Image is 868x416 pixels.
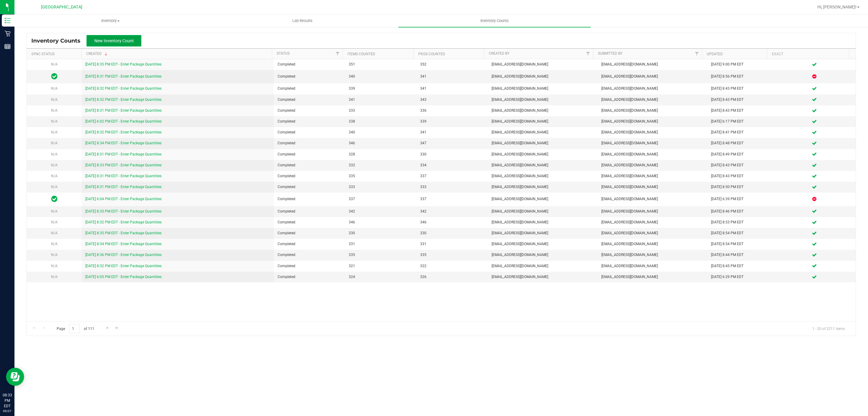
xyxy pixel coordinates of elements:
span: 331 [420,241,484,247]
span: Inventory [15,18,206,24]
p: 08:33 PM EDT [3,392,12,409]
a: [DATE] 8:32 PM EDT - Enter Package Quantities [85,220,162,224]
span: [EMAIL_ADDRESS][DOMAIN_NAME] [492,130,594,135]
a: Submitted By [598,51,622,56]
span: 321 [349,263,413,269]
div: [DATE] 8:43 PM EDT [711,86,770,91]
a: [DATE] 8:32 PM EDT - Enter Package Quantities [85,264,162,268]
span: [EMAIL_ADDRESS][DOMAIN_NAME] [492,86,594,91]
span: 341 [420,86,484,91]
div: [DATE] 8:49 PM EDT [711,152,770,157]
span: N/A [51,119,58,123]
span: Completed [278,86,342,91]
iframe: Resource center [6,368,24,386]
span: N/A [51,264,58,268]
a: [DATE] 8:31 PM EDT - Enter Package Quantities [85,174,162,178]
a: [DATE] 8:31 PM EDT - Enter Package Quantities [85,108,162,113]
span: Completed [278,241,342,247]
a: [DATE] 8:36 PM EDT - Enter Package Quantities [85,253,162,257]
span: N/A [51,220,58,224]
span: [EMAIL_ADDRESS][DOMAIN_NAME] [601,119,704,124]
a: Created By [489,51,509,56]
a: Items Counted [348,52,375,56]
span: [EMAIL_ADDRESS][DOMAIN_NAME] [492,209,594,214]
span: [EMAIL_ADDRESS][DOMAIN_NAME] [492,252,594,258]
span: Completed [278,184,342,190]
div: [DATE] 8:48 PM EDT [711,140,770,146]
span: [EMAIL_ADDRESS][DOMAIN_NAME] [601,209,704,214]
span: N/A [51,130,58,134]
span: 336 [420,108,484,114]
span: Completed [278,209,342,214]
span: 347 [420,140,484,146]
span: [EMAIL_ADDRESS][DOMAIN_NAME] [601,173,704,179]
span: 337 [349,196,413,202]
inline-svg: Retail [5,30,11,37]
span: [EMAIL_ADDRESS][DOMAIN_NAME] [492,219,594,225]
div: [DATE] 8:43 PM EDT [711,97,770,103]
span: Completed [278,152,342,157]
span: N/A [51,163,58,167]
a: Status [277,51,290,56]
a: Go to the next page [103,324,112,332]
a: Filter [332,49,342,59]
span: 324 [349,274,413,280]
span: 331 [349,241,413,247]
span: [EMAIL_ADDRESS][DOMAIN_NAME] [601,184,704,190]
span: 342 [349,209,413,214]
span: Hi, [PERSON_NAME]! [817,5,857,9]
a: Inventory Counts [398,14,590,27]
span: Inventory Counts [31,37,86,44]
span: N/A [51,98,58,102]
span: 341 [349,97,413,103]
span: [EMAIL_ADDRESS][DOMAIN_NAME] [492,152,594,157]
a: Filter [692,49,702,59]
a: [DATE] 8:31 PM EDT - Enter Package Quantities [85,185,162,189]
span: [EMAIL_ADDRESS][DOMAIN_NAME] [492,140,594,146]
span: Completed [278,230,342,236]
span: 339 [420,119,484,124]
span: [EMAIL_ADDRESS][DOMAIN_NAME] [492,162,594,168]
span: Completed [278,274,342,280]
span: [EMAIL_ADDRESS][DOMAIN_NAME] [601,263,704,269]
div: [DATE] 8:44 PM EDT [711,252,770,258]
span: Completed [278,219,342,225]
span: N/A [51,86,58,91]
span: [EMAIL_ADDRESS][DOMAIN_NAME] [492,74,594,79]
a: [DATE] 8:35 PM EDT - Enter Package Quantities [85,62,162,66]
span: 335 [349,252,413,258]
span: Completed [278,196,342,202]
a: [DATE] 8:35 PM EDT - Enter Package Quantities [85,231,162,235]
span: [EMAIL_ADDRESS][DOMAIN_NAME] [601,152,704,157]
a: [DATE] 8:34 PM EDT - Enter Package Quantities [85,141,162,145]
span: 322 [420,263,484,269]
span: [EMAIL_ADDRESS][DOMAIN_NAME] [601,274,704,280]
a: Go to the last page [113,324,121,332]
span: 333 [420,184,484,190]
a: [DATE] 8:31 PM EDT - Enter Package Quantities [85,152,162,156]
span: 330 [420,152,484,157]
div: [DATE] 9:00 PM EDT [711,62,770,67]
span: 343 [420,97,484,103]
a: Sync Status [31,52,55,56]
span: New Inventory Count [94,38,134,43]
a: [DATE] 8:33 PM EDT - Enter Package Quantities [85,163,162,167]
a: [DATE] 6:02 PM EDT - Enter Package Quantities [85,119,162,123]
span: 351 [349,62,413,67]
span: Completed [278,74,342,79]
div: [DATE] 6:17 PM EDT [711,119,770,124]
span: Completed [278,62,342,67]
div: [DATE] 6:39 PM EDT [711,196,770,202]
span: N/A [51,242,58,246]
span: [EMAIL_ADDRESS][DOMAIN_NAME] [492,119,594,124]
div: [DATE] 8:43 PM EDT [711,173,770,179]
a: [DATE] 8:34 PM EDT - Enter Package Quantities [85,242,162,246]
span: In Sync [51,72,58,81]
div: [DATE] 8:54 PM EDT [711,241,770,247]
span: Completed [278,119,342,124]
span: N/A [51,174,58,178]
span: 326 [420,274,484,280]
button: New Inventory Count [86,35,141,46]
div: [DATE] 6:29 PM EDT [711,274,770,280]
span: 341 [420,130,484,135]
